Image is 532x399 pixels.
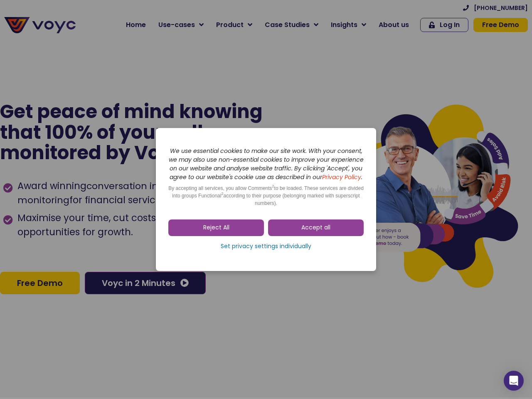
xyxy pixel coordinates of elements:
[203,224,229,232] span: Reject All
[221,242,311,251] span: Set privacy settings individually
[168,240,364,253] a: Set privacy settings individually
[169,147,364,181] i: We use essential cookies to make our site work. With your consent, we may also use non-essential ...
[272,184,274,188] sup: 2
[322,173,361,181] a: Privacy Policy
[168,185,364,206] span: By accepting all services, you allow Comments to be loaded. These services are divided into group...
[221,192,223,196] sup: 2
[301,224,330,232] span: Accept all
[268,219,364,236] a: Accept all
[504,371,524,391] div: Open Intercom Messenger
[168,219,264,236] a: Reject All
